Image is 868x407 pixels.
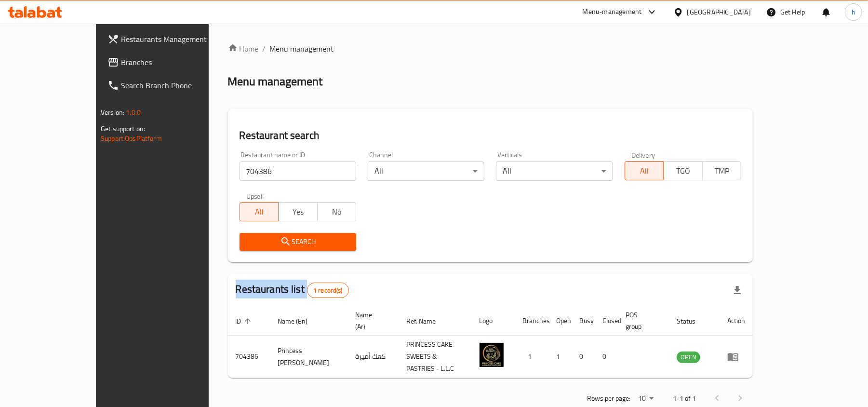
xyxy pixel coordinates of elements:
[625,161,664,180] button: All
[663,161,703,180] button: TGO
[727,351,745,363] div: Menu
[240,162,356,181] input: Search for restaurant name or ID..
[321,205,353,219] span: No
[480,343,504,367] img: Princess Cake
[595,336,618,378] td: 0
[244,205,275,219] span: All
[307,286,348,295] span: 1 record(s)
[228,43,259,54] a: Home
[677,315,708,327] span: Status
[100,27,241,51] a: Restaurants Management
[236,315,254,327] span: ID
[399,336,472,378] td: PRINCESS CAKE SWEETS & PASTRIES - L.L.C
[595,306,618,336] th: Closed
[100,74,241,97] a: Search Branch Phone
[677,352,700,363] span: OPEN
[240,233,356,251] button: Search
[240,128,742,143] h2: Restaurant search
[549,306,572,336] th: Open
[101,132,162,145] a: Support.OpsPlatform
[240,202,279,221] button: All
[282,205,314,219] span: Yes
[549,336,572,378] td: 1
[263,43,266,54] li: /
[687,7,751,17] div: [GEOGRAPHIC_DATA]
[246,192,264,199] label: Upsell
[278,315,320,327] span: Name (En)
[355,309,387,332] span: Name (Ar)
[101,122,145,135] span: Get support on:
[347,336,399,378] td: كعك أميرة
[702,161,742,180] button: TMP
[307,283,349,298] div: Total records count
[278,202,318,221] button: Yes
[583,6,642,18] div: Menu-management
[121,56,233,68] span: Branches
[100,51,241,74] a: Branches
[631,151,655,158] label: Delivery
[707,164,738,178] span: TMP
[228,74,323,89] h2: Menu management
[126,106,141,119] span: 1.0.0
[270,43,334,54] span: Menu management
[270,336,347,378] td: Princess [PERSON_NAME]
[228,43,753,54] nav: breadcrumb
[587,393,630,405] p: Rows per page:
[673,393,696,405] p: 1-1 of 1
[668,164,699,178] span: TGO
[634,392,657,406] div: Rows per page:
[852,7,855,17] span: h
[720,306,753,336] th: Action
[626,309,658,332] span: POS group
[515,336,549,378] td: 1
[572,306,595,336] th: Busy
[228,336,270,378] td: 704386
[121,80,233,91] span: Search Branch Phone
[572,336,595,378] td: 0
[228,306,753,378] table: enhanced table
[407,315,449,327] span: Ref. Name
[515,306,549,336] th: Branches
[247,236,348,248] span: Search
[101,106,124,119] span: Version:
[472,306,515,336] th: Logo
[317,202,357,221] button: No
[629,164,660,178] span: All
[726,279,749,302] div: Export file
[368,162,484,181] div: All
[121,33,233,45] span: Restaurants Management
[236,282,349,298] h2: Restaurants list
[496,162,613,181] div: All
